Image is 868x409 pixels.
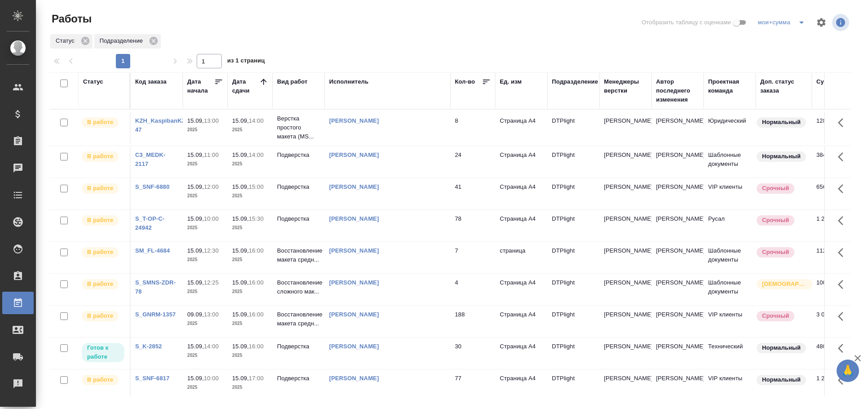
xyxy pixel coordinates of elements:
[187,343,204,350] p: 15.09,
[642,18,731,27] span: Отобразить таблицу с оценками
[135,375,170,382] a: S_SNF-6817
[187,375,204,382] p: 15.09,
[833,338,854,359] button: Здесь прячутся важные кнопки
[756,15,811,30] div: split button
[277,151,320,160] p: Подверстка
[840,361,855,380] span: 🙏
[833,210,854,231] button: Здесь прячутся важные кнопки
[604,116,647,125] p: [PERSON_NAME]
[500,77,522,86] div: Ед. изм
[81,246,125,258] div: Исполнитель выполняет работу
[187,215,204,222] p: 15.09,
[187,191,223,200] p: 2025
[187,255,223,264] p: 2025
[87,152,113,161] p: В работе
[232,247,249,254] p: 15.09,
[204,117,219,124] p: 13:00
[204,343,219,350] p: 14:00
[547,210,599,241] td: DTPlight
[495,178,547,209] td: Страница А4
[329,77,369,86] div: Исполнитель
[762,280,807,289] p: [DEMOGRAPHIC_DATA]
[652,274,704,305] td: [PERSON_NAME]
[833,274,854,295] button: Здесь прячутся важные кнопки
[704,306,756,337] td: VIP клиенты
[232,375,249,382] p: 15.09,
[812,112,857,143] td: 128,00 ₽
[495,369,547,401] td: Страница А4
[187,311,204,318] p: 09.09,
[277,374,320,383] p: Подверстка
[81,116,125,129] div: Исполнитель выполняет работу
[495,210,547,241] td: Страница А4
[762,343,801,352] p: Нормальный
[450,274,495,305] td: 4
[277,114,320,141] p: Верстка простого макета (MS...
[87,184,113,193] p: В работе
[249,183,264,190] p: 15:00
[232,191,268,200] p: 2025
[232,255,268,264] p: 2025
[49,12,92,26] span: Работы
[81,278,125,290] div: Исполнитель выполняет работу
[812,369,857,401] td: 1 232,00 ₽
[450,210,495,241] td: 78
[87,280,113,289] p: В работе
[833,146,854,168] button: Здесь прячутся важные кнопки
[704,369,756,401] td: VIP клиенты
[135,117,187,133] a: KZH_KaspibanKZ-47
[450,112,495,143] td: 8
[81,374,125,386] div: Исполнитель выполняет работу
[547,338,599,369] td: DTPlight
[232,151,249,158] p: 15.09,
[135,215,165,231] a: S_T-OP-C-24942
[227,55,265,68] span: из 1 страниц
[652,146,704,178] td: [PERSON_NAME]
[547,306,599,337] td: DTPlight
[81,214,125,227] div: Исполнитель выполняет работу
[833,178,854,200] button: Здесь прячутся важные кнопки
[762,311,789,320] p: Срочный
[604,246,647,255] p: [PERSON_NAME]
[232,311,249,318] p: 15.09,
[762,248,789,257] p: Срочный
[94,34,161,49] div: Подразделение
[135,343,162,350] a: S_K-2852
[187,279,204,286] p: 15.09,
[547,146,599,178] td: DTPlight
[135,279,176,295] a: S_SMNS-ZDR-78
[652,369,704,401] td: [PERSON_NAME]
[232,160,268,169] p: 2025
[547,369,599,401] td: DTPlight
[204,151,219,158] p: 11:00
[329,247,379,254] a: [PERSON_NAME]
[329,311,379,318] a: [PERSON_NAME]
[329,215,379,222] a: [PERSON_NAME]
[81,310,125,322] div: Исполнитель выполняет работу
[329,151,379,158] a: [PERSON_NAME]
[277,278,320,296] p: Восстановление сложного мак...
[762,118,801,127] p: Нормальный
[329,375,379,382] a: [PERSON_NAME]
[704,274,756,305] td: Шаблонные документы
[232,319,268,328] p: 2025
[87,311,113,320] p: В работе
[135,183,170,190] a: S_SNF-6880
[232,343,249,350] p: 15.09,
[604,77,647,95] div: Менеджеры верстки
[760,77,807,95] div: Доп. статус заказа
[833,369,854,391] button: Здесь прячутся важные кнопки
[187,183,204,190] p: 15.09,
[249,117,264,124] p: 14:00
[604,214,647,223] p: [PERSON_NAME]
[604,342,647,351] p: [PERSON_NAME]
[232,125,268,134] p: 2025
[495,242,547,273] td: страница
[187,247,204,254] p: 15.09,
[547,112,599,143] td: DTPlight
[87,118,113,127] p: В работе
[329,279,379,286] a: [PERSON_NAME]
[56,36,78,45] p: Статус
[812,306,857,337] td: 3 008,00 ₽
[81,342,125,363] div: Исполнитель может приступить к работе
